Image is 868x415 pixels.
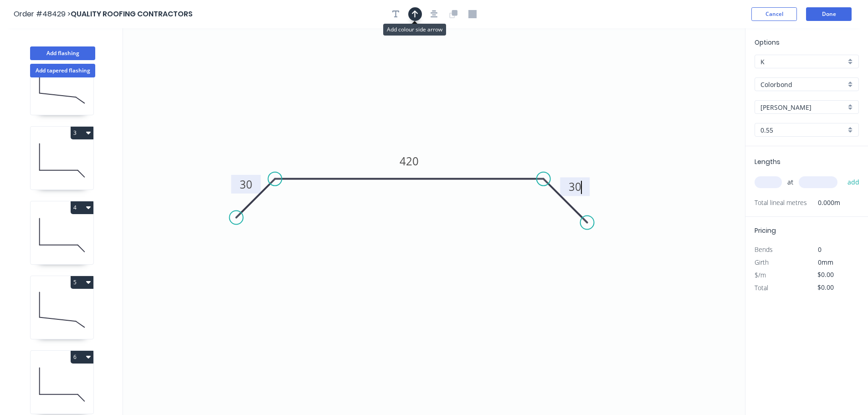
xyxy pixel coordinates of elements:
button: 3 [71,127,93,139]
span: at [787,176,793,189]
button: Add tapered flashing [30,64,95,77]
span: QUALITY ROOFING CONTRACTORS [71,9,193,19]
span: Total [755,283,768,292]
span: Bends [755,245,773,254]
input: Material [760,80,846,89]
button: 4 [71,201,93,214]
span: Options [755,38,780,47]
div: Add colour side arrow [383,24,446,36]
span: Lengths [755,157,781,166]
button: Done [806,7,852,21]
span: Pricing [755,226,776,235]
tspan: 30 [569,179,581,194]
button: Add flashing [30,46,95,60]
svg: 0 [123,28,745,415]
tspan: 30 [240,177,252,192]
span: 0 [818,245,822,254]
input: Thickness [760,125,846,135]
input: Colour [760,102,846,112]
span: 0.000m [807,196,840,209]
button: 5 [71,276,93,289]
button: 6 [71,351,93,364]
button: add [843,174,864,190]
span: $/m [755,271,766,279]
span: Girth [755,258,769,266]
button: Cancel [751,7,797,21]
span: Total lineal metres [755,196,807,209]
input: Price level [760,57,846,67]
span: 0mm [818,258,833,266]
span: Order #48429 > [14,9,71,19]
tspan: 420 [400,154,419,169]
